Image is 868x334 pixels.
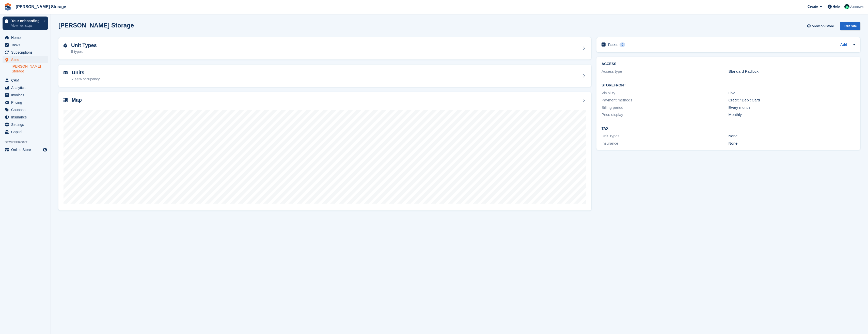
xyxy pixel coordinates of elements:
img: Andrew Norman [844,4,849,9]
h2: Units [72,70,100,75]
a: menu [3,41,48,49]
img: unit-type-icn-2b2737a686de81e16bb02015468b77c625bbabd49415b5ef34ead5e3b44a266d.svg [64,43,67,48]
span: Account [850,4,863,9]
a: menu [3,84,48,91]
h2: [PERSON_NAME] Storage [58,22,134,29]
span: Create [808,4,818,9]
div: Payment methods [602,97,728,103]
span: Tasks [11,41,42,49]
div: Price display [602,112,728,118]
a: View on Store [806,22,836,30]
a: Edit Site [840,22,860,32]
a: [PERSON_NAME] Storage [14,3,68,11]
h2: Map [72,97,82,103]
span: Help [833,4,840,9]
h2: ACCESS [602,62,855,66]
span: Coupons [11,106,42,113]
div: Unit Types [602,133,728,139]
a: Unit Types 5 types [58,37,591,60]
span: Storefront [5,140,51,145]
a: menu [3,34,48,41]
span: Home [11,34,42,41]
span: Analytics [11,84,42,91]
a: Preview store [42,147,48,153]
div: 5 types [71,49,97,54]
a: menu [3,56,48,63]
a: Units 7.44% occupancy [58,65,591,87]
div: 7.44% occupancy [72,77,100,82]
a: menu [3,128,48,135]
span: Invoices [11,92,42,99]
h2: Unit Types [71,42,97,48]
span: Subscriptions [11,49,42,56]
img: stora-icon-8386f47178a22dfd0bd8f6a31ec36ba5ce8667c1dd55bd0f319d3a0aa187defe.svg [4,3,12,11]
a: menu [3,114,48,121]
a: menu [3,49,48,56]
a: Add [840,42,847,48]
div: Edit Site [840,22,860,30]
a: menu [3,99,48,106]
span: Capital [11,128,42,135]
h2: Tax [602,127,855,131]
span: Online Store [11,146,42,153]
a: menu [3,106,48,113]
h2: Tasks [608,42,618,47]
div: None [729,133,855,139]
img: map-icn-33ee37083ee616e46c38cad1a60f524a97daa1e2b2c8c0bc3eb3415660979fc1.svg [64,98,68,102]
a: [PERSON_NAME] Storage [12,64,48,74]
span: View on Store [812,24,834,29]
span: Pricing [11,99,42,106]
div: Standard Padlock [729,69,855,74]
h2: Storefront [602,83,855,87]
a: menu [3,77,48,84]
div: Insurance [602,141,728,146]
p: View next steps [11,23,41,28]
span: CRM [11,77,42,84]
div: Live [729,90,855,96]
div: Every month [729,105,855,111]
a: Your onboarding View next steps [3,17,48,30]
div: Access type [602,69,728,74]
div: 0 [620,42,625,47]
p: Your onboarding [11,19,41,23]
div: Visibility [602,90,728,96]
a: menu [3,146,48,153]
span: Sites [11,56,42,63]
a: menu [3,92,48,99]
span: Settings [11,121,42,128]
img: unit-icn-7be61d7bf1b0ce9d3e12c5938cc71ed9869f7b940bace4675aadf7bd6d80202e.svg [64,71,68,74]
a: Map [58,92,591,211]
span: Insurance [11,114,42,121]
div: Credit / Debit Card [729,97,855,103]
div: None [729,141,855,146]
div: Monthly [729,112,855,118]
a: menu [3,121,48,128]
div: Billing period [602,105,728,111]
